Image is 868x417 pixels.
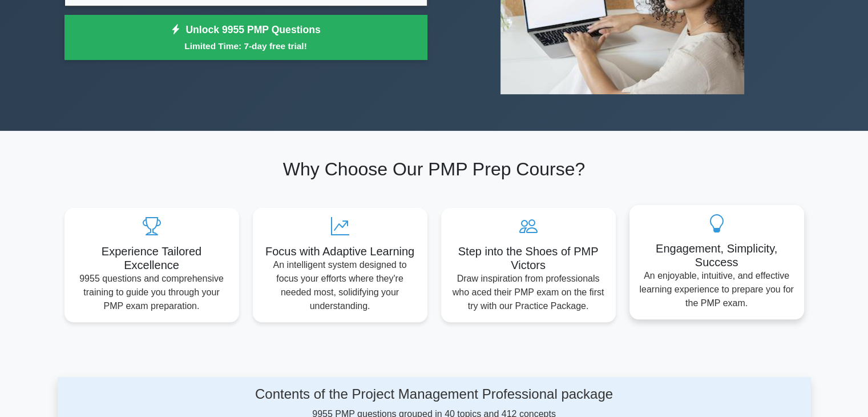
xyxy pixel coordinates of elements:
[64,158,804,180] h2: Why Choose Our PMP Prep Course?
[450,272,607,313] p: Draw inspiration from professionals who aced their PMP exam on the first try with our Practice Pa...
[64,15,427,61] a: Unlock 9955 PMP QuestionsLimited Time: 7-day free trial!
[262,258,418,313] p: An intelligent system designed to focus your efforts where they're needed most, solidifying your ...
[74,244,230,272] h5: Experience Tailored Excellence
[74,272,230,313] p: 9955 questions and comprehensive training to guide you through your PMP exam preparation.
[450,244,607,272] h5: Step into the Shoes of PMP Victors
[262,244,418,258] h5: Focus with Adaptive Learning
[639,242,795,269] h5: Engagement, Simplicity, Success
[639,269,795,310] p: An enjoyable, intuitive, and effective learning experience to prepare you for the PMP exam.
[165,386,703,403] h4: Contents of the Project Management Professional package
[79,39,413,53] small: Limited Time: 7-day free trial!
